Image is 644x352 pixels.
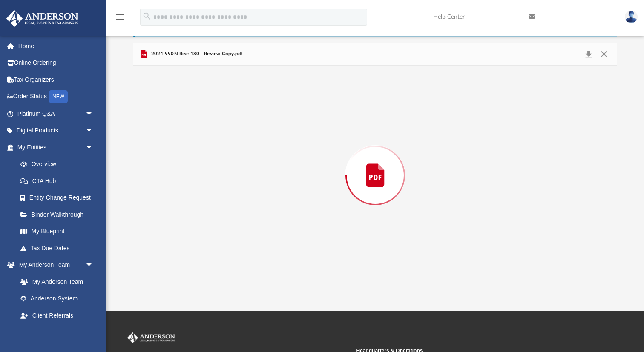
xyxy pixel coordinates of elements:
[6,88,106,106] a: Order StatusNEW
[6,122,106,139] a: Digital Productsarrow_drop_down
[12,273,98,290] a: My Anderson Team
[6,71,106,88] a: Tax Organizers
[12,240,106,257] a: Tax Due Dates
[12,172,106,189] a: CTA Hub
[12,189,106,206] a: Entity Change Request
[6,37,106,54] a: Home
[625,11,638,23] img: User Pic
[4,10,81,27] img: Anderson Advisors Platinum Portal
[85,122,102,140] span: arrow_drop_down
[6,139,106,156] a: My Entitiesarrow_drop_down
[12,206,106,223] a: Binder Walkthrough
[133,43,617,285] div: Preview
[115,16,125,22] a: menu
[6,105,106,122] a: Platinum Q&Aarrow_drop_down
[12,223,102,240] a: My Blueprint
[149,50,242,58] span: 2024 990N Rise 180 - Review Copy.pdf
[49,90,68,103] div: NEW
[581,48,596,60] button: Download
[85,105,102,123] span: arrow_drop_down
[6,257,102,274] a: My Anderson Teamarrow_drop_down
[85,139,102,156] span: arrow_drop_down
[85,257,102,274] span: arrow_drop_down
[12,156,106,173] a: Overview
[142,11,152,21] i: search
[12,290,102,307] a: Anderson System
[596,48,612,60] button: Close
[126,332,177,343] img: Anderson Advisors Platinum Portal
[12,307,102,324] a: Client Referrals
[115,12,125,22] i: menu
[6,54,106,72] a: Online Ordering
